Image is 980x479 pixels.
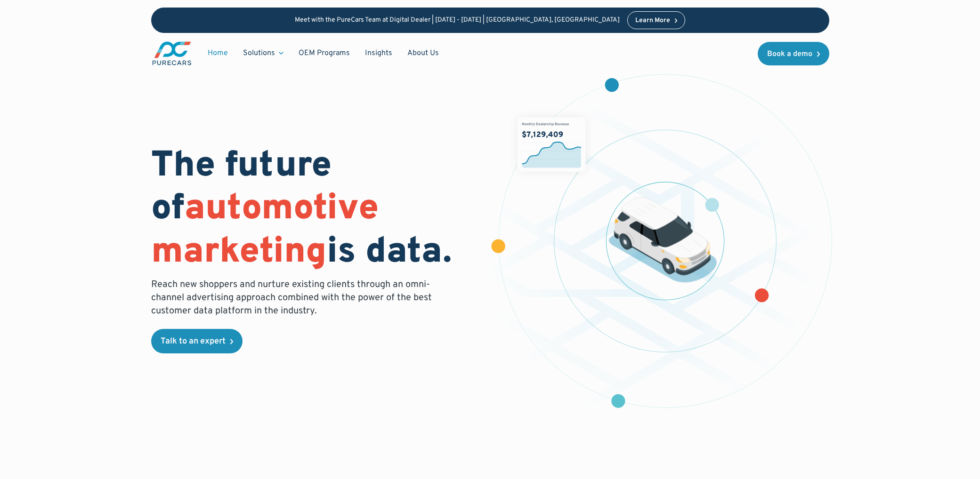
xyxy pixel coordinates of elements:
[357,44,400,62] a: Insights
[200,44,235,62] a: Home
[635,17,670,24] div: Learn More
[758,42,829,65] a: Book a demo
[627,11,686,29] a: Learn More
[151,145,479,274] h1: The future of is data.
[161,337,226,346] div: Talk to an expert
[517,117,585,172] img: chart showing monthly dealership revenue of $7m
[151,187,379,275] span: automotive marketing
[608,197,717,283] img: illustration of a vehicle
[235,44,291,62] div: Solutions
[243,48,275,58] div: Solutions
[151,40,193,66] img: purecars logo
[400,44,446,62] a: About Us
[767,50,812,58] div: Book a demo
[151,278,437,318] p: Reach new shoppers and nurture existing clients through an omni-channel advertising approach comb...
[151,40,193,66] a: main
[295,16,620,24] p: Meet with the PureCars Team at Digital Dealer | [DATE] - [DATE] | [GEOGRAPHIC_DATA], [GEOGRAPHIC_...
[151,329,243,353] a: Talk to an expert
[291,44,357,62] a: OEM Programs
